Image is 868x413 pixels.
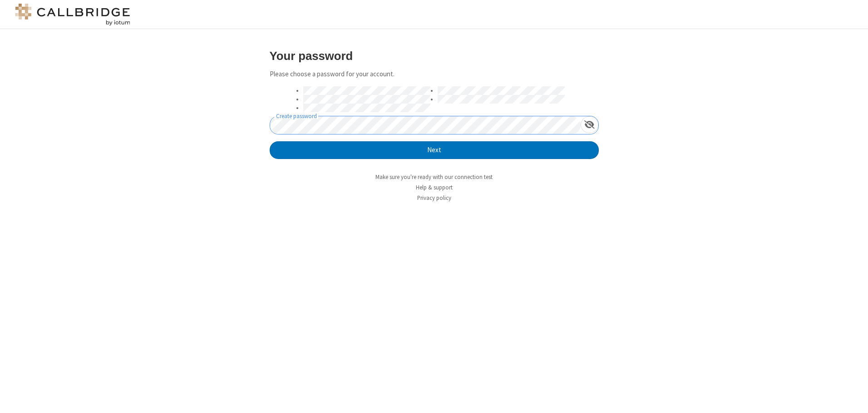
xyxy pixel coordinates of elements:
button: Next [270,141,599,159]
p: Please choose a password for your account. [270,69,599,80]
img: logo@2x.png [14,4,132,25]
a: Make sure you're ready with our connection test [375,173,493,181]
h3: Your password [270,50,599,62]
a: Help & support [416,184,453,191]
a: Privacy policy [417,194,451,202]
div: Show password [581,116,598,133]
input: Create password [270,116,581,134]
